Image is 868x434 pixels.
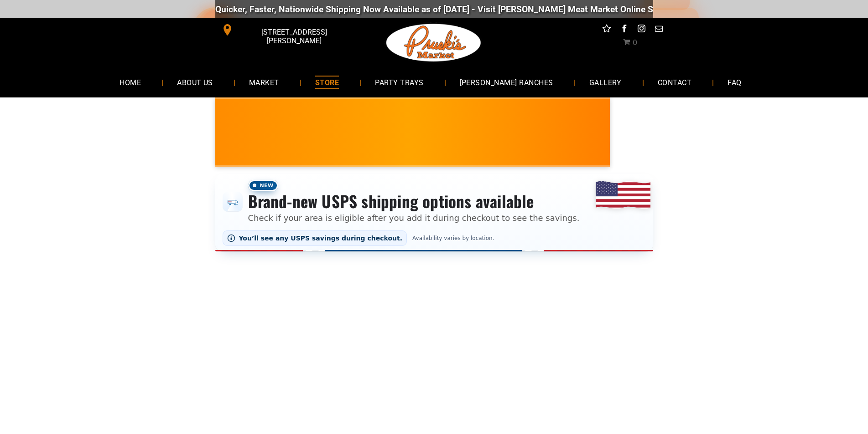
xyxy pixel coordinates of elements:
a: ABOUT US [163,70,227,94]
span: You’ll see any USPS savings during checkout. [239,235,403,242]
a: HOME [106,70,155,94]
a: instagram [635,23,647,37]
span: [PERSON_NAME] MARKET [607,138,786,153]
a: FAQ [714,70,755,94]
a: CONTACT [644,70,705,94]
p: Check if your area is eligible after you add it during checkout to see the savings. [248,212,580,224]
span: [STREET_ADDRESS][PERSON_NAME] [235,23,353,50]
span: Availability varies by location. [411,235,496,241]
a: STORE [301,70,353,94]
span: 0 [633,38,637,47]
a: [PERSON_NAME] RANCHES [446,70,567,94]
a: facebook [618,23,630,37]
a: PARTY TRAYS [361,70,437,94]
a: email [653,23,665,37]
div: Shipping options announcement [215,174,653,251]
div: Quicker, Faster, Nationwide Shipping Now Available as of [DATE] - Visit [PERSON_NAME] Meat Market... [213,4,765,15]
a: GALLERY [576,70,635,94]
a: [STREET_ADDRESS][PERSON_NAME] [215,23,355,37]
a: Social network [601,23,613,37]
a: MARKET [235,70,293,94]
span: New [248,180,278,191]
h3: Brand-new USPS shipping options available [248,191,580,211]
img: Pruski-s+Market+HQ+Logo2-1920w.png [385,18,483,67]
